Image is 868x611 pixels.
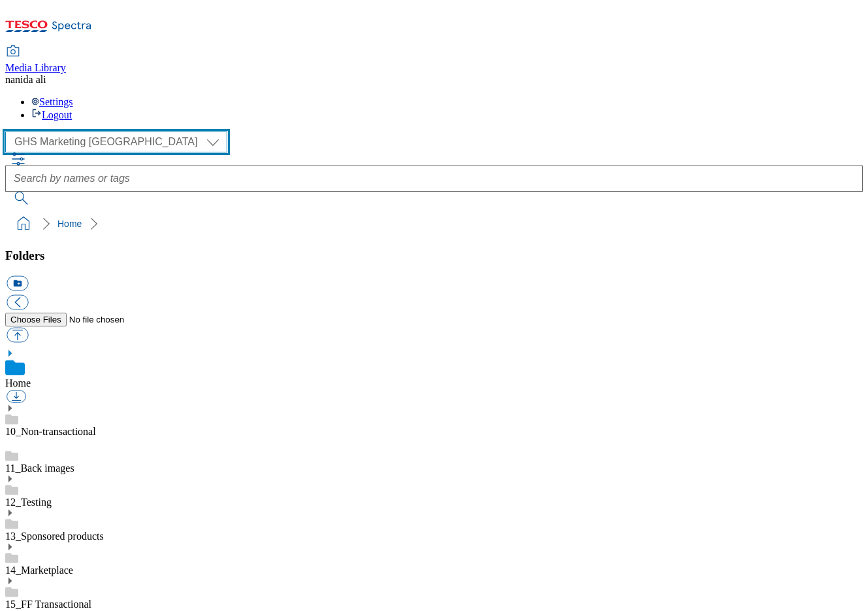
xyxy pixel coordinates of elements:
a: 12_Testing [5,497,52,508]
a: Home [5,377,31,389]
a: home [13,213,34,234]
a: 13_Sponsored products [5,531,104,542]
a: Home [57,218,82,229]
h3: Folders [5,249,863,263]
a: 14_Marketplace [5,565,73,576]
a: Logout [31,109,72,120]
nav: breadcrumb [5,211,863,236]
input: Search by names or tags [5,166,863,192]
span: nida ali [15,74,46,85]
span: Media Library [5,62,66,73]
a: Settings [31,96,73,107]
a: 10_Non-transactional [5,426,96,437]
span: na [5,74,15,85]
a: Media Library [5,46,66,74]
a: 15_FF Transactional [5,599,91,610]
a: 11_Back images [5,463,74,474]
